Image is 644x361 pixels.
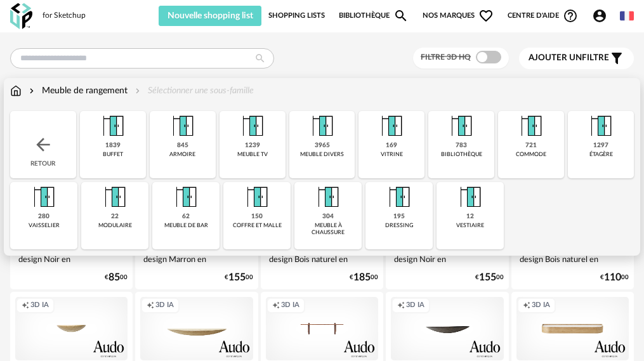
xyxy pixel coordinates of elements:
[466,213,474,221] div: 12
[155,301,174,310] span: 3D IA
[10,3,32,29] img: OXP
[307,111,338,141] img: Meuble%20de%20rangement.png
[10,84,22,97] img: svg+xml;base64,PHN2ZyB3aWR0aD0iMTYiIGhlaWdodD0iMTciIHZpZXdCb3g9IjAgMCAxNiAxNyIgZmlsbD0ibm9uZSIgeG...
[456,222,484,229] div: vestiaire
[384,182,414,213] img: Meuble%20de%20rangement.png
[423,6,494,26] span: Nos marques
[177,141,188,150] div: 845
[475,273,504,282] div: € 00
[313,182,343,213] img: Meuble%20de%20rangement.png
[147,301,154,310] span: Creation icon
[592,8,613,23] span: Account Circle icon
[479,273,496,282] span: 155
[182,213,190,221] div: 62
[168,11,253,20] span: Nouvelle shopping list
[22,301,29,310] span: Creation icon
[10,111,76,178] div: Retour
[300,151,344,158] div: meuble divers
[105,141,121,150] div: 1839
[516,151,546,158] div: commode
[169,151,195,158] div: armoire
[27,84,128,97] div: Meuble de rangement
[393,8,409,23] span: Magnify icon
[563,8,578,23] span: Help Circle Outline icon
[30,301,49,310] span: 3D IA
[478,8,494,23] span: Heart Outline icon
[98,111,128,141] img: Meuble%20de%20rangement.png
[272,301,280,310] span: Creation icon
[237,111,268,141] img: Meuble%20de%20rangement.png
[586,111,616,141] img: Meuble%20de%20rangement.png
[441,151,482,158] div: bibliothèque
[397,301,405,310] span: Creation icon
[242,182,272,213] img: Meuble%20de%20rangement.png
[381,151,403,158] div: vitrine
[33,135,53,155] img: svg+xml;base64,PHN2ZyB3aWR0aD0iMjQiIGhlaWdodD0iMjQiIHZpZXdCb3g9IjAgMCAyNCAyNCIgZmlsbD0ibm9uZSIgeG...
[406,301,424,310] span: 3D IA
[532,301,550,310] span: 3D IA
[233,222,282,229] div: coffre et malle
[100,182,130,213] img: Meuble%20de%20rangement.png
[237,151,268,158] div: meuble tv
[339,6,409,26] a: BibliothèqueMagnify icon
[620,9,634,23] img: fr
[27,84,37,97] img: svg+xml;base64,PHN2ZyB3aWR0aD0iMTYiIGhlaWdodD0iMTYiIHZpZXdCb3g9IjAgMCAxNiAxNiIgZmlsbD0ibm9uZSIgeG...
[168,111,198,141] img: Meuble%20de%20rangement.png
[350,273,378,282] div: € 00
[529,53,582,62] span: Ajouter un
[322,213,334,221] div: 304
[43,11,86,21] div: for Sketchup
[376,111,407,141] img: Meuble%20de%20rangement.png
[456,141,467,150] div: 783
[593,141,608,150] div: 1297
[171,182,201,213] img: Meuble%20de%20rangement.png
[38,213,49,221] div: 280
[592,8,607,23] span: Account Circle icon
[455,182,485,213] img: Meuble%20de%20rangement.png
[529,53,609,63] span: filtre
[609,51,624,66] span: Filter icon
[105,273,128,282] div: € 00
[225,273,253,282] div: € 00
[525,141,537,150] div: 721
[519,48,634,69] button: Ajouter unfiltre Filter icon
[103,151,123,158] div: buffet
[298,222,358,237] div: meuble à chaussure
[589,151,613,158] div: étagère
[604,273,621,282] span: 110
[268,6,325,26] a: Shopping Lists
[446,111,476,141] img: Meuble%20de%20rangement.png
[108,273,120,282] span: 85
[393,213,405,221] div: 195
[385,222,413,229] div: dressing
[281,301,299,310] span: 3D IA
[508,8,578,23] span: Centre d'aideHelp Circle Outline icon
[159,6,261,26] button: Nouvelle shopping list
[228,273,246,282] span: 155
[353,273,371,282] span: 185
[600,273,629,282] div: € 00
[29,182,59,213] img: Meuble%20de%20rangement.png
[421,53,471,61] span: Filtre 3D HQ
[251,213,263,221] div: 150
[516,111,546,141] img: Meuble%20de%20rangement.png
[315,141,330,150] div: 3965
[164,222,208,229] div: meuble de bar
[523,301,530,310] span: Creation icon
[245,141,260,150] div: 1239
[386,141,397,150] div: 169
[111,213,119,221] div: 22
[29,222,60,229] div: vaisselier
[98,222,132,229] div: modulaire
